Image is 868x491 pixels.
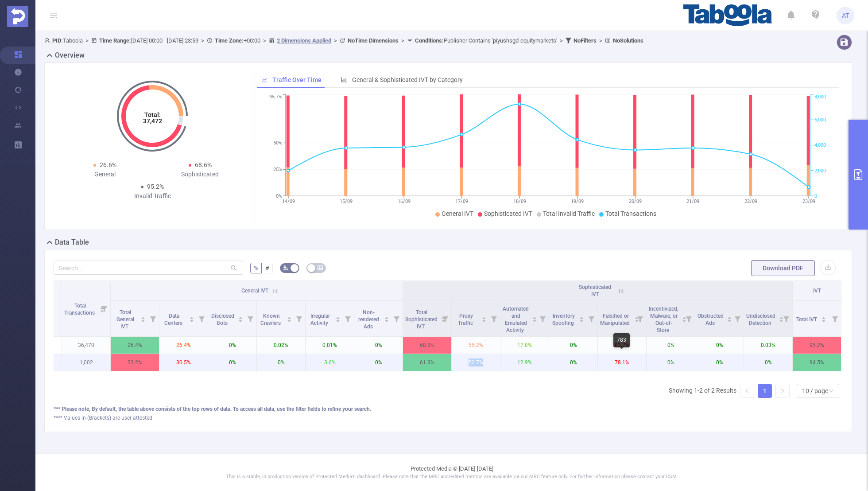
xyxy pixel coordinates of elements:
p: 52.7% [452,354,500,371]
div: Sort [287,316,292,321]
p: 3.6% [306,354,354,371]
p: 33.2% [111,354,159,371]
i: Filter menu [98,281,110,336]
i: icon: caret-up [779,316,783,318]
span: 26.6% [100,161,116,168]
p: 68.8% [403,337,451,354]
i: icon: left [744,388,750,394]
i: icon: caret-up [287,316,292,318]
p: 0% [744,354,792,371]
i: icon: caret-up [532,316,537,318]
i: Filter menu [780,301,792,336]
span: > [597,37,605,44]
span: General IVT [241,288,268,294]
i: Filter menu [634,301,646,336]
div: Sophisticated [152,170,248,179]
tspan: 17/09 [455,199,468,204]
span: IVT [813,288,821,294]
p: 1,002 [62,354,110,371]
span: Total Transactions [605,210,656,217]
tspan: 20/09 [628,199,641,204]
div: 783 [613,333,630,347]
span: General IVT [442,210,473,217]
span: 95.2% [147,183,164,190]
p: 0% [257,354,305,371]
span: Obstructed Ads [697,313,724,326]
span: Total Transactions [64,303,96,316]
p: 0.01% [306,337,354,354]
span: Total General IVT [116,309,134,330]
p: 12.9% [500,354,549,371]
span: AT [842,7,849,24]
b: Time Zone: [215,37,244,44]
i: Filter menu [439,301,451,336]
b: Time Range: [99,37,131,44]
i: icon: caret-up [821,316,826,318]
span: Irregular Activity [310,313,330,326]
div: Sort [727,316,732,321]
b: No Solutions [613,37,643,44]
i: icon: user [44,38,52,43]
div: Sort [384,316,389,321]
p: 0.02% [257,337,305,354]
div: Invalid Traffic [105,191,200,201]
tspan: 19/09 [571,199,584,204]
p: 0% [208,337,256,354]
span: > [557,37,566,44]
span: Falsified or Manipulated [600,313,631,326]
span: Sophisticated IVT [579,284,611,297]
span: Inventory Spoofing [552,313,575,326]
p: 17.8% [500,337,549,354]
i: icon: caret-down [579,319,584,321]
span: Non-rendered Ads [358,309,379,330]
p: 26.4% [159,337,208,354]
i: Filter menu [731,301,744,336]
i: Filter menu [341,301,354,336]
p: 83.7% [598,337,646,354]
span: Total Sophisticated IVT [405,309,438,330]
span: Taboola [DATE] 00:00 - [DATE] 23:59 +00:00 [44,37,643,44]
p: 0.03% [744,337,792,354]
div: Sort [189,316,194,321]
i: icon: caret-down [532,319,537,321]
div: Sort [779,316,784,321]
tspan: 23/09 [802,199,815,204]
i: icon: caret-up [579,316,584,318]
h2: Overview [55,50,85,61]
i: icon: caret-down [287,319,292,321]
i: icon: caret-down [821,319,826,321]
div: *** Please note, By default, the table above consists of the top rows of data. To access all data... [54,405,843,413]
i: icon: caret-down [727,319,732,321]
span: Proxy Traffic [458,313,474,326]
span: > [331,37,340,44]
i: icon: caret-up [384,316,389,318]
span: % [254,265,258,272]
i: icon: down [829,388,834,394]
i: icon: line-chart [261,77,267,83]
span: Data Centers [164,313,184,326]
tspan: 22/09 [744,199,757,204]
tspan: 6,000 [814,117,826,123]
span: # [265,265,269,272]
i: Filter menu [682,301,695,336]
div: Sort [335,316,341,321]
div: Sort [682,316,687,321]
a: 1 [758,384,771,397]
i: Filter menu [585,301,597,336]
li: Previous Page [740,384,754,398]
p: 0% [647,354,695,371]
i: icon: right [780,388,785,394]
p: 0% [354,354,403,371]
i: icon: caret-down [384,319,389,321]
i: icon: caret-up [238,316,243,318]
b: PID: [52,37,63,44]
tspan: 2,000 [814,168,826,174]
i: icon: caret-up [336,316,341,318]
i: icon: caret-up [190,316,194,318]
i: Filter menu [147,301,159,336]
button: Download PDF [751,260,815,276]
span: Publisher Contains 'piyushsgd-equitymarkets' [415,37,557,44]
div: General [57,170,152,179]
input: Search... [54,261,243,275]
p: 61.3% [403,354,451,371]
